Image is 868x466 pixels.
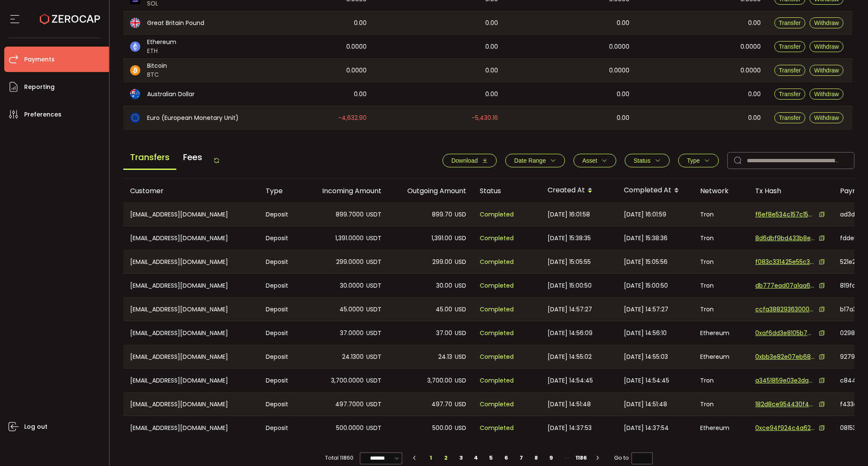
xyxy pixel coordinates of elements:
[740,42,761,52] span: 0.0000
[810,17,843,28] button: Withdraw
[573,154,616,167] button: Asset
[366,257,381,267] span: USDT
[693,186,748,196] div: Network
[436,328,452,338] span: 37.00
[147,114,239,122] span: Euro (European Monetary Unit)
[748,113,761,123] span: 0.00
[354,18,367,28] span: 0.00
[693,298,748,321] div: Tron
[609,66,629,75] span: 0.0000
[617,18,629,28] span: 0.00
[614,452,653,464] span: Go to
[259,274,303,297] div: Deposit
[814,114,839,121] span: Withdraw
[473,186,541,196] div: Status
[340,281,364,291] span: 30.0000
[548,399,591,409] span: [DATE] 14:51:48
[485,18,498,28] span: 0.00
[147,90,195,99] span: Australian Dollar
[366,423,381,433] span: USDT
[624,376,669,386] span: [DATE] 14:54:45
[810,41,843,52] button: Withdraw
[335,399,364,409] span: 497.7000
[624,423,669,433] span: [DATE] 14:37:54
[455,257,466,267] span: USD
[123,298,259,321] div: [EMAIL_ADDRESS][DOMAIN_NAME]
[130,65,140,75] img: btc_portfolio.svg
[582,157,597,164] span: Asset
[480,399,514,409] span: Completed
[346,42,367,52] span: 0.0000
[130,113,140,123] img: eur_portfolio.svg
[774,17,806,28] button: Transfer
[147,70,167,79] span: BTC
[472,113,498,123] span: -5,430.16
[442,154,497,167] button: Download
[123,250,259,273] div: [EMAIL_ADDRESS][DOMAIN_NAME]
[484,452,499,464] li: 5
[455,305,466,314] span: USD
[755,281,815,290] span: db777ead07a1aa661e40574741e9942af57bbebf4d86b8602ff5e04ae69de6ce
[814,19,839,26] span: Withdraw
[336,210,364,219] span: 899.7000
[624,328,667,338] span: [DATE] 14:56:10
[624,352,668,362] span: [DATE] 14:55:03
[354,89,367,99] span: 0.00
[336,257,364,267] span: 299.0000
[548,352,592,362] span: [DATE] 14:55:02
[514,157,546,164] span: Date Range
[693,274,748,297] div: Tron
[455,423,466,433] span: USD
[814,43,839,50] span: Withdraw
[366,281,381,291] span: USDT
[548,281,592,291] span: [DATE] 15:00:50
[432,423,452,433] span: 500.00
[453,452,469,464] li: 3
[810,89,843,100] button: Withdraw
[469,452,484,464] li: 4
[693,250,748,273] div: Tron
[24,53,55,66] span: Payments
[755,376,815,385] span: a3451859e03e3dacb088a6442bbb0513556949855ec47a7d07c6235d4dbc9b52
[423,452,439,464] li: 1
[366,210,381,219] span: USDT
[480,281,514,291] span: Completed
[774,65,806,76] button: Transfer
[617,89,629,99] span: 0.00
[624,233,668,243] span: [DATE] 15:38:36
[774,89,806,100] button: Transfer
[432,257,452,267] span: 299.00
[366,376,381,386] span: USDT
[755,305,815,314] span: ccfa388293630001734d086af47772b901539f84bb0a61c3c0328958d214e9d2
[826,425,868,466] iframe: Chat Widget
[480,210,514,219] span: Completed
[339,305,364,314] span: 45.0000
[693,203,748,226] div: Tron
[259,186,303,196] div: Type
[774,112,806,123] button: Transfer
[748,18,761,28] span: 0.00
[499,452,514,464] li: 6
[748,89,761,99] span: 0.00
[480,257,514,267] span: Completed
[548,233,591,243] span: [DATE] 15:38:35
[624,305,668,314] span: [DATE] 14:57:27
[485,89,498,99] span: 0.00
[123,345,259,368] div: [EMAIL_ADDRESS][DOMAIN_NAME]
[755,210,815,219] span: f6ef8e534c157c15c448efdd70b7ad115a2ba4606bd1b579bb2c063e0c4ec9f3
[693,416,748,440] div: Ethereum
[814,91,839,97] span: Withdraw
[625,154,670,167] button: Status
[427,376,452,386] span: 3,700.00
[814,67,839,74] span: Withdraw
[574,452,589,464] li: 1186
[331,376,364,386] span: 3,700.0000
[366,305,381,314] span: USDT
[480,376,514,386] span: Completed
[455,328,466,338] span: USD
[455,233,466,243] span: USD
[548,257,591,267] span: [DATE] 15:05:55
[147,61,167,70] span: Bitcoin
[336,423,364,433] span: 500.0000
